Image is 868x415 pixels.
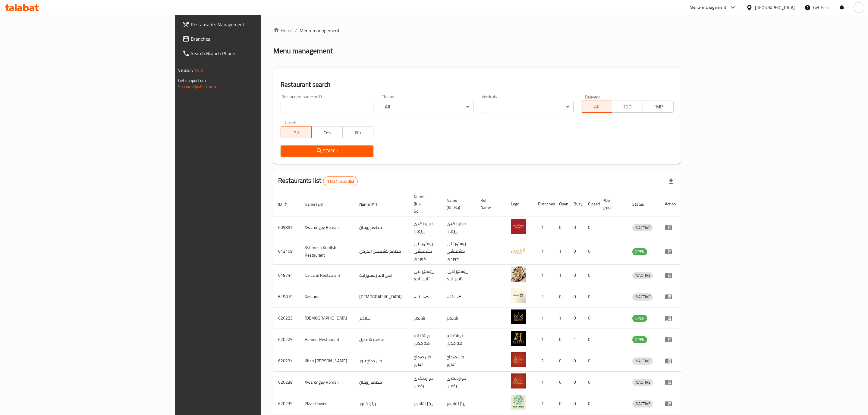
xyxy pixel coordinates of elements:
td: شانديز [442,307,476,329]
span: INACTIVE [632,272,653,279]
span: Restaurants Management [191,21,315,28]
td: 0 [583,372,598,393]
td: کەستانە [409,286,442,307]
td: 1 [533,217,554,238]
div: Menu [665,248,676,255]
td: 0 [583,307,598,329]
td: جيشتخانه هه مديل [442,329,476,350]
td: 1 [533,393,554,414]
button: No [342,126,373,138]
span: Name (Ku-So) [414,193,435,215]
td: Kastana [300,286,354,307]
td: Hamdel Restaurant [300,329,354,350]
img: Khan Dejaj Tanoor [511,352,526,367]
td: خواردنگەی رؤمان [409,372,442,393]
img: Kastana [511,288,526,303]
img: Xwardngay Roman [511,373,526,388]
td: .ڕێستۆرانتی ئایس لاند [442,265,476,286]
span: No [345,128,371,137]
td: 0 [554,350,569,372]
div: ​ [481,101,574,113]
span: TGO [615,102,640,111]
td: 0 [569,393,583,414]
span: OPEN [632,315,647,322]
div: OPEN [632,248,647,255]
td: 0 [583,286,598,307]
td: 1 [569,329,583,350]
td: 0 [569,307,583,329]
span: INACTIVE [632,293,653,300]
div: Menu [665,336,676,343]
a: Branches [178,32,320,46]
td: خواردنگەی ڕۆمان [409,217,442,238]
div: Menu [665,400,676,407]
div: Menu [665,293,676,300]
td: 1 [533,329,554,350]
div: Total records count [323,176,358,186]
td: 0 [569,265,583,286]
td: 0 [583,350,598,372]
td: 2 [533,286,554,307]
button: TGO [612,101,643,113]
td: رێستۆرانتی کشمیشى كوردى [442,238,476,265]
div: Menu [665,272,676,279]
td: Pizza Flower [300,393,354,414]
span: Version: [178,66,193,74]
td: ڕێستۆرانتی ئایس لاند [409,265,442,286]
td: 0 [554,329,569,350]
div: Menu [665,379,676,386]
div: Menu-management [690,4,727,11]
td: 0 [583,217,598,238]
img: Pizza Flower [511,395,526,410]
span: All [283,128,309,137]
td: 0 [583,393,598,414]
div: Menu [665,314,676,322]
td: شانديز [409,307,442,329]
th: Logo [506,191,533,217]
span: Status [632,201,652,208]
td: بيتزا فلاور [354,393,409,414]
a: Support.OpsPlatform [178,83,216,90]
td: پیتزا فلاوەر [442,393,476,414]
td: خان دەجاج تەنور [409,350,442,372]
td: [DEMOGRAPHIC_DATA] [354,286,409,307]
td: 0 [569,238,583,265]
td: مطعم رومان [354,372,409,393]
td: Khan [PERSON_NAME] [300,350,354,372]
td: 1 [533,265,554,286]
td: ايس لاند ريستورانت [354,265,409,286]
th: Branches [533,191,554,217]
div: Export file [664,174,678,189]
span: Search [285,147,369,155]
td: شانديز [354,307,409,329]
span: Name (Ar) [359,201,385,208]
th: Action [660,191,681,217]
a: Search Branch Phone [178,46,320,61]
span: INACTIVE [632,357,653,364]
span: INACTIVE [632,400,653,407]
td: 1 [533,307,554,329]
td: مطعم همديل [354,329,409,350]
button: Search [281,145,373,157]
span: INACTIVE [632,224,653,231]
th: Open [554,191,569,217]
span: l [858,4,859,11]
nav: breadcrumb [273,27,681,34]
span: ID [278,201,290,208]
th: Busy [569,191,583,217]
td: 0 [583,329,598,350]
td: 0 [569,372,583,393]
td: خواردنگەی رؤمان [442,372,476,393]
td: 0 [583,265,598,286]
div: Menu [665,357,676,364]
td: 0 [569,217,583,238]
td: 1 [533,238,554,265]
td: 1 [554,265,569,286]
td: [DEMOGRAPHIC_DATA] [300,307,354,329]
td: Xwardngay Roman [300,372,354,393]
td: 0 [569,286,583,307]
td: 0 [554,217,569,238]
